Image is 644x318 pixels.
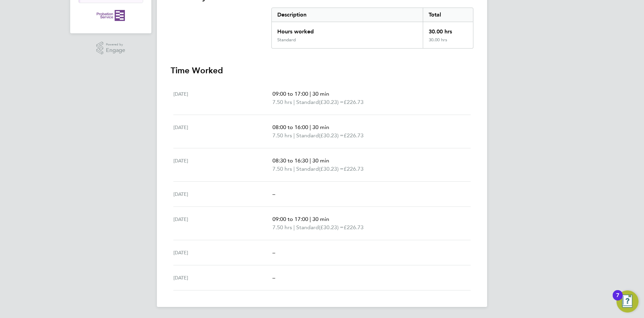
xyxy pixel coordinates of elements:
span: 7.50 hrs [272,99,292,105]
div: [DATE] [173,157,272,173]
span: | [293,224,295,231]
span: 7.50 hrs [272,132,292,139]
span: Standard [296,223,319,232]
span: 7.50 hrs [272,166,292,172]
span: 09:00 to 17:00 [272,216,308,222]
span: | [310,91,311,97]
span: | [310,216,311,222]
a: Go to home page [78,10,143,21]
span: (£30.23) = [319,166,344,172]
div: 30.00 hrs [423,37,473,48]
span: £226.73 [344,99,364,105]
span: 7.50 hrs [272,224,292,231]
span: Engage [106,47,125,53]
span: £226.73 [344,224,364,231]
div: Total [423,8,473,22]
span: 30 min [312,124,329,130]
span: £226.73 [344,132,364,139]
div: [DATE] [173,274,272,282]
span: 30 min [312,216,329,222]
span: – [272,249,275,256]
div: [DATE] [173,123,272,140]
div: Description [272,8,423,22]
span: 09:00 to 17:00 [272,91,308,97]
span: – [272,274,275,281]
a: Powered byEngage [96,42,126,55]
div: [DATE] [173,90,272,106]
div: [DATE] [173,215,272,232]
span: (£30.23) = [319,132,344,139]
span: (£30.23) = [319,99,344,105]
span: | [310,157,311,164]
button: Open Resource Center, 7 new notifications [616,290,638,312]
span: – [272,191,275,197]
span: (£30.23) = [319,224,344,231]
div: Standard [277,37,296,43]
h3: Time Worked [171,65,473,76]
span: £226.73 [344,166,364,172]
span: Standard [296,131,319,140]
span: Standard [296,98,319,106]
span: 08:00 to 16:00 [272,124,308,130]
span: | [310,124,311,130]
span: Standard [296,165,319,173]
div: Hours worked [272,22,423,37]
span: | [293,99,295,105]
span: Powered by [106,42,125,47]
img: probationservice-logo-retina.png [97,10,125,21]
span: | [293,166,295,172]
span: 30 min [312,91,329,97]
span: | [293,132,295,139]
div: 7 [616,295,619,304]
span: 08:30 to 16:30 [272,157,308,164]
div: Summary [271,8,473,49]
div: [DATE] [173,190,272,198]
div: 30.00 hrs [423,22,473,37]
div: [DATE] [173,248,272,257]
span: 30 min [312,157,329,164]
